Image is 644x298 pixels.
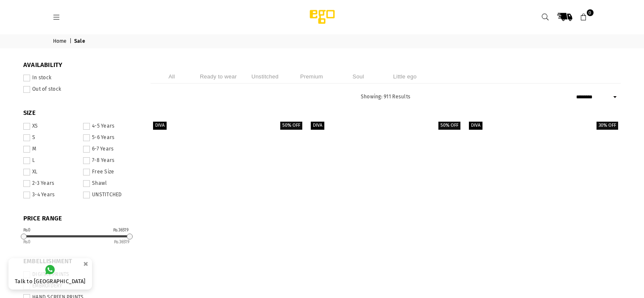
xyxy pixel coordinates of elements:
label: 2-3 Years [23,180,78,187]
span: Availability [23,61,138,70]
label: UNSTITCHED [83,192,138,198]
label: 6-7 Years [83,146,138,153]
a: Menu [49,14,64,20]
span: | [70,38,73,45]
a: Talk to [GEOGRAPHIC_DATA] [8,258,92,290]
span: 0 [587,9,594,16]
span: SIZE [23,109,138,117]
ins: 36519 [114,240,129,245]
button: × [81,257,91,271]
span: PRICE RANGE [23,214,138,223]
label: 7-8 Years [83,157,138,164]
li: Ready to wear [197,70,240,84]
a: Search [538,9,553,25]
nav: breadcrumbs [47,34,598,48]
label: Out of stock [23,86,138,93]
li: Soul [337,70,379,84]
label: 50% off [280,122,302,130]
label: XS [23,123,78,130]
label: 30% off [597,122,618,130]
label: Diva [153,122,167,130]
label: Free Size [83,169,138,175]
label: In stock [23,75,138,81]
li: All [151,70,193,84]
label: XL [23,169,78,175]
div: ₨36519 [113,228,128,232]
li: Premium [290,70,333,84]
label: 50% off [438,122,460,130]
span: Showing: 911 Results [361,94,410,100]
label: S [23,134,78,141]
span: EMBELLISHMENT [23,257,138,266]
label: M [23,146,78,153]
ins: 0 [23,240,31,245]
label: L [23,157,78,164]
li: Little ego [384,70,426,84]
a: 0 [576,9,591,25]
img: Ego [286,8,358,25]
label: Shawl [83,180,138,187]
a: Home [53,38,68,45]
label: 5-6 Years [83,134,138,141]
label: Diva [469,122,482,130]
label: 4-5 Years [83,123,138,130]
div: ₨0 [23,228,31,232]
label: 3-4 Years [23,192,78,198]
label: Diva [311,122,324,130]
span: Sale [74,38,86,45]
li: Unstitched [244,70,286,84]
